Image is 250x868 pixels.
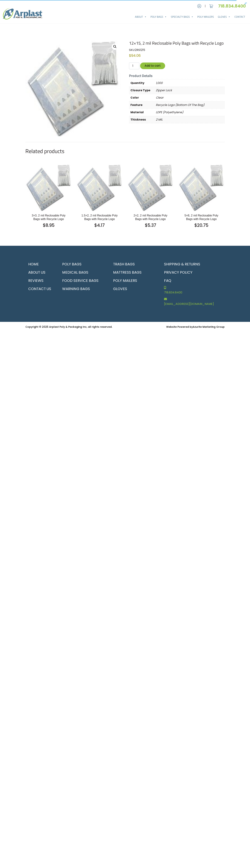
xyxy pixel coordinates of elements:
a: [EMAIL_ADDRESS][DOMAIN_NAME] [161,296,225,308]
th: Closure Type [129,87,156,94]
a: Reviews [25,276,55,285]
p: LDPE (Polyethylene) [156,109,225,116]
bdi: 5.37 [145,222,156,228]
a: Contact [232,13,247,20]
a: Poly Bags [148,13,169,20]
a: About Us [25,268,55,276]
a: 718.834.8400 [161,285,225,296]
span: $ [145,222,148,228]
img: logo [3,8,42,19]
a: Gloves [216,13,232,20]
th: Material [129,109,156,116]
a: 718.834.8400 [218,3,247,9]
a: 5×8, 2 mil Reclosable Poly Bags with Recycle Logo $20.75 [181,214,222,228]
img: 5x8, 2 mil Reclosable Poly Bags with Recycle Logo [178,164,225,211]
bdi: 94.06 [129,53,141,58]
bdi: 8.95 [43,222,55,228]
a: About [133,13,148,20]
span: $ [194,222,197,228]
a: Privacy Policy [161,268,225,276]
p: 1,000 [156,79,225,87]
a: Shipping & Returns [161,260,225,268]
p: Recycle Logo (Bottom Of The Bag) [156,101,225,109]
h5: Product Details [129,74,225,78]
small: Copyright © 2025 Arplast Poly & Packaging Inc, all rights reserved. [25,325,112,329]
img: 1.5x2, 2 mil Reclosable Poly Bags with Recycle Logo [76,164,123,211]
a: View full-screen image gallery [112,43,118,50]
a: 1.5×2, 2 mil Reclosable Poly Bags with Recycle Logo $4.17 [79,214,120,228]
h2: 1.5×2, 2 mil Reclosable Poly Bags with Recycle Logo [79,214,120,221]
button: Add to cart [140,63,165,69]
a: Home [25,260,55,268]
a: Poly Mailers [110,276,157,285]
span: $ [94,222,97,228]
span: | [205,4,206,8]
img: 2x2, 2 mil Reclosable Poly Bags with Recycle Logo [127,164,174,211]
bdi: 4.17 [94,222,105,228]
a: Poly Bags [59,260,106,268]
h1: 12×15, 2 mil Reclosable Poly Bags with Recycle Logo [129,41,225,46]
a: Mattress Bags [110,268,157,276]
a: Trash Bags [110,260,157,268]
table: Product Details [129,79,225,123]
bdi: 20.75 [194,222,208,228]
h2: 2×2, 2 mil Reclosable Poly Bags with Recycle Logo [130,214,171,221]
p: Clear [156,94,225,101]
a: Contact Us [25,285,55,293]
a: Azurite Marketing Group [193,325,225,329]
img: 12x15, 2 mil Reclosable Poly Bags with Recycle Logo [25,41,121,136]
a: 3×3, 2 mil Reclosable Poly Bags with Recycle Logo $8.95 [28,214,69,228]
a: 2×2, 2 mil Reclosable Poly Bags with Recycle Logo $5.37 [130,214,171,228]
th: Quantity [129,79,156,87]
a: Food Service Bags [59,276,106,285]
a: Poly Mailers [195,13,216,20]
h2: Related products [25,148,225,154]
a: Warning Bags [59,285,106,293]
p: 2 MIL [156,116,225,123]
p: Zipper Lock [156,87,225,94]
span: $ [43,222,46,228]
span: 2RS1215 [135,48,145,52]
a: Gloves [110,285,157,293]
a: FAQ [161,276,225,285]
a: Specialty Bags [169,13,195,20]
img: 3x3, 2 mil Reclosable Poly Bags with Recycle Logo [25,164,72,211]
h2: 3×3, 2 mil Reclosable Poly Bags with Recycle Logo [28,214,69,221]
a: Medical Bags [59,268,106,276]
input: Qty [129,63,139,69]
th: Thickness [129,116,156,123]
small: Website Powered by [166,325,225,329]
h2: 5×8, 2 mil Reclosable Poly Bags with Recycle Logo [181,214,222,221]
span: $ [129,53,131,58]
th: Color [129,94,156,101]
span: SKU: [129,48,145,52]
th: Feature [129,101,156,109]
